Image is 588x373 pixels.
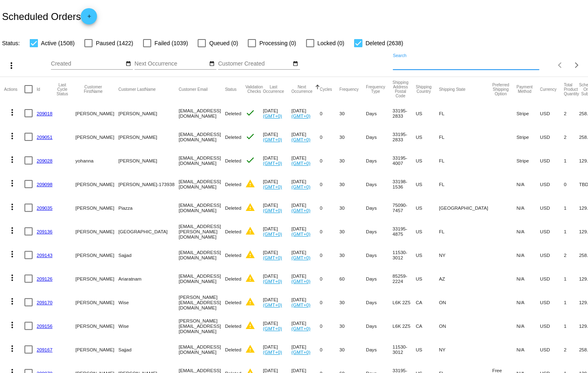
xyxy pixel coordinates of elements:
button: Change sorting for LastProcessingCycleId [57,83,68,96]
mat-icon: warning [245,297,255,307]
mat-cell: 33198-1536 [392,172,416,196]
button: Next page [568,57,585,73]
a: (GMT+0) [291,231,311,237]
mat-cell: [EMAIL_ADDRESS][DOMAIN_NAME] [178,149,225,172]
a: 209018 [37,111,53,116]
a: (GMT+0) [263,326,282,331]
mat-cell: [DATE] [291,338,320,361]
mat-cell: USD [540,338,564,361]
mat-cell: 30 [339,314,366,338]
mat-cell: [PERSON_NAME] [75,219,118,243]
span: Locked (0) [317,38,344,48]
mat-cell: USD [540,267,564,290]
mat-icon: warning [245,273,255,283]
mat-cell: L6K 2Z5 [392,290,416,314]
mat-cell: 1 [564,290,579,314]
mat-cell: 30 [339,196,366,219]
mat-cell: 0 [320,314,339,338]
button: Change sorting for Cycles [320,87,332,92]
mat-icon: warning [245,344,255,354]
mat-cell: ON [439,290,492,314]
mat-icon: check [245,155,255,165]
mat-cell: [PERSON_NAME] [118,101,178,125]
mat-cell: [PERSON_NAME] [118,125,178,149]
mat-cell: [DATE] [291,219,320,243]
mat-cell: 30 [339,243,366,267]
mat-cell: Piazza [118,196,178,219]
mat-cell: [PERSON_NAME][EMAIL_ADDRESS][DOMAIN_NAME] [178,314,225,338]
input: Customer Created [218,61,291,67]
mat-cell: US [416,338,439,361]
mat-cell: CA [416,314,439,338]
mat-cell: USD [540,314,564,338]
mat-cell: Days [366,172,392,196]
button: Change sorting for ShippingPostcode [392,80,408,98]
mat-cell: [DATE] [263,149,291,172]
mat-cell: 85259-2224 [392,267,416,290]
mat-cell: [DATE] [263,290,291,314]
span: Deleted [225,182,241,187]
mat-cell: 1 [564,219,579,243]
mat-cell: 33195-2833 [392,125,416,149]
mat-cell: [PERSON_NAME] [75,125,118,149]
a: 209143 [37,252,53,258]
mat-cell: [EMAIL_ADDRESS][DOMAIN_NAME] [178,243,225,267]
a: 209170 [37,300,53,305]
mat-icon: more_vert [7,61,16,70]
mat-cell: [DATE] [263,314,291,338]
mat-cell: FL [439,172,492,196]
mat-cell: [DATE] [291,149,320,172]
mat-cell: 0 [320,267,339,290]
button: Change sorting for CurrencyIso [540,87,557,92]
mat-icon: more_vert [7,249,17,259]
mat-cell: NY [439,338,492,361]
a: (GMT+0) [263,208,282,213]
mat-cell: USD [540,290,564,314]
button: Change sorting for FrequencyType [366,85,385,94]
h2: Scheduled Orders [2,8,97,24]
mat-cell: [DATE] [291,125,320,149]
mat-cell: US [416,243,439,267]
mat-icon: more_vert [7,178,17,188]
mat-cell: [DATE] [263,172,291,196]
span: Deleted [225,111,241,116]
mat-cell: [PERSON_NAME] [118,149,178,172]
mat-cell: [DATE] [291,290,320,314]
a: 209098 [37,182,53,187]
mat-cell: [EMAIL_ADDRESS][DOMAIN_NAME] [178,172,225,196]
a: (GMT+0) [263,113,282,118]
mat-cell: [DATE] [291,172,320,196]
mat-icon: check [245,132,255,141]
mat-cell: 2 [564,243,579,267]
mat-cell: [DATE] [263,196,291,219]
mat-cell: NY [439,243,492,267]
span: Deleted (2638) [366,38,403,48]
mat-cell: [DATE] [263,267,291,290]
mat-cell: US [416,267,439,290]
mat-cell: 1 [564,196,579,219]
mat-cell: Stripe [516,101,540,125]
mat-icon: more_vert [7,108,17,117]
span: Deleted [225,323,241,329]
a: (GMT+0) [291,208,311,213]
mat-cell: [PERSON_NAME] [75,172,118,196]
a: (GMT+0) [263,184,282,189]
input: Created [51,61,124,67]
mat-icon: warning [245,250,255,259]
mat-cell: [PERSON_NAME] [75,196,118,219]
span: Deleted [225,205,241,211]
mat-cell: 0 [320,172,339,196]
button: Change sorting for Id [37,87,40,92]
span: Deleted [225,229,241,234]
span: Deleted [225,276,241,281]
mat-cell: [PERSON_NAME] [75,267,118,290]
mat-cell: 0 [320,243,339,267]
mat-cell: 0 [564,172,579,196]
mat-cell: 0 [320,219,339,243]
mat-cell: USD [540,149,564,172]
a: (GMT+0) [291,349,311,355]
mat-cell: [DATE] [263,125,291,149]
mat-icon: more_vert [7,344,17,353]
span: Deleted [225,300,241,305]
mat-icon: more_vert [7,226,17,235]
